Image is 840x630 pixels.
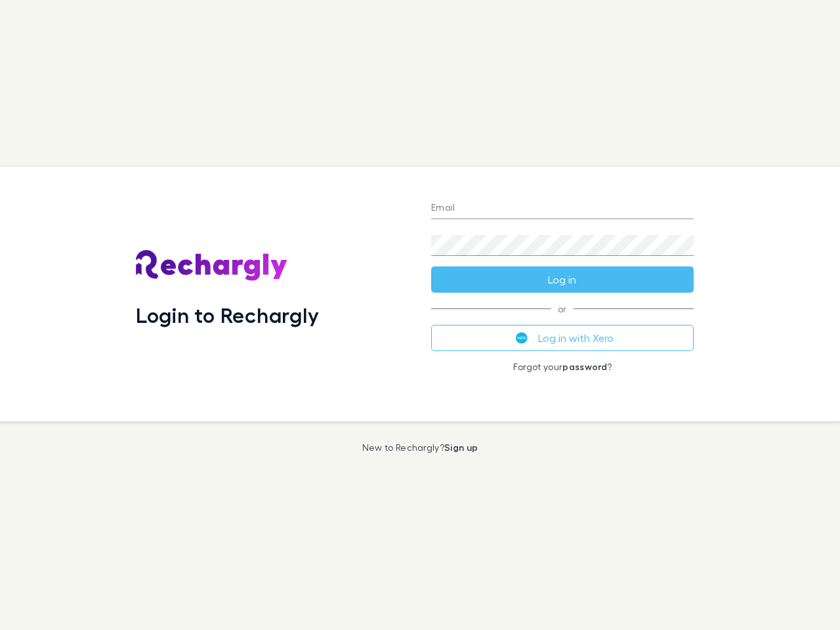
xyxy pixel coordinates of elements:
span: or [431,308,694,309]
h1: Login to Rechargly [136,303,319,327]
p: New to Rechargly? [362,442,478,453]
a: password [562,361,607,372]
img: Rechargly's Logo [136,250,288,282]
p: Forgot your ? [431,362,694,372]
a: Sign up [444,442,478,453]
button: Log in with Xero [431,325,694,351]
img: Xero's logo [516,332,528,344]
button: Log in [431,266,694,293]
